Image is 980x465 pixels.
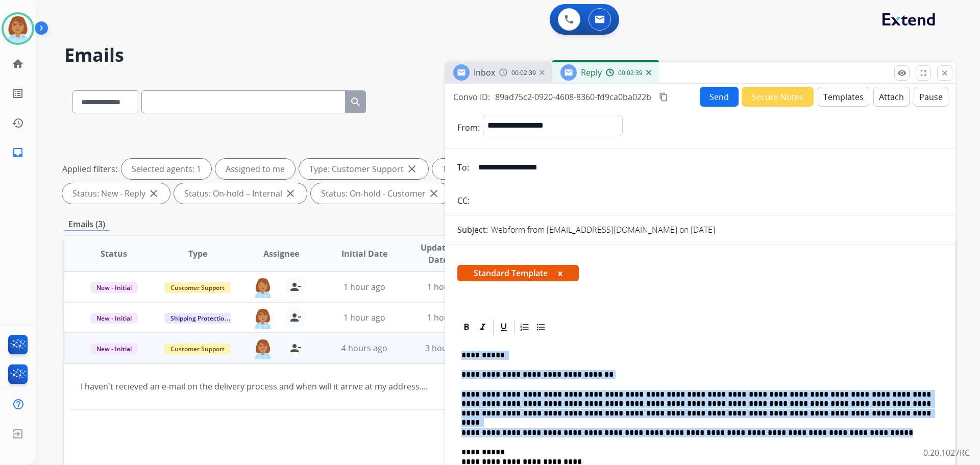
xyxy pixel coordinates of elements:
[474,67,495,78] span: Inbox
[289,342,302,354] mat-icon: person_remove
[873,87,910,107] button: Attach
[350,96,362,108] mat-icon: search
[188,248,207,260] span: Type
[533,320,549,335] div: Bullet List
[491,224,715,236] p: Webform from [EMAIL_ADDRESS][DOMAIN_NAME] on [DATE]
[101,248,127,260] span: Status
[427,281,469,292] span: 1 hour ago
[90,313,138,324] span: New - Initial
[253,277,273,298] img: agent-avatar
[64,45,955,65] h2: Emails
[62,163,117,175] p: Applied filters:
[263,248,299,260] span: Assignee
[215,159,295,179] div: Assigned to me
[164,282,231,293] span: Customer Support
[12,146,24,159] mat-icon: inbox
[90,344,138,354] span: New - Initial
[289,311,302,324] mat-icon: person_remove
[284,187,297,200] mat-icon: close
[457,265,579,281] span: Standard Template
[253,307,273,329] img: agent-avatar
[457,161,469,174] p: To:
[818,87,869,107] button: Templates
[459,320,474,335] div: Bold
[475,320,491,335] div: Italic
[62,183,170,204] div: Status: New - Reply
[453,91,490,103] p: Convo ID:
[558,267,562,279] button: x
[581,67,602,78] span: Reply
[311,183,450,204] div: Status: On-hold - Customer
[432,159,566,179] div: Type: Shipping Protection
[940,68,949,78] mat-icon: close
[90,282,138,293] span: New - Initial
[164,313,234,324] span: Shipping Protection
[517,320,532,335] div: Ordered List
[406,163,418,175] mat-icon: close
[923,447,970,459] p: 0.20.1027RC
[427,312,469,323] span: 1 hour ago
[457,224,488,236] p: Subject:
[64,218,109,231] p: Emails (3)
[148,187,160,200] mat-icon: close
[428,187,440,200] mat-icon: close
[12,87,24,100] mat-icon: list_alt
[919,68,928,78] mat-icon: fullscreen
[12,117,24,129] mat-icon: history
[4,14,32,43] img: avatar
[700,87,739,107] button: Send
[174,183,307,204] div: Status: On-hold – Internal
[12,58,24,70] mat-icon: home
[341,248,387,260] span: Initial Date
[457,121,480,134] p: From:
[344,281,385,292] span: 1 hour ago
[344,312,385,323] span: 1 hour ago
[659,92,668,102] mat-icon: content_copy
[511,69,536,77] span: 00:02:39
[415,241,461,266] span: Updated Date
[914,87,948,107] button: Pause
[897,68,906,78] mat-icon: remove_red_eye
[341,342,387,354] span: 4 hours ago
[164,344,231,354] span: Customer Support
[289,281,302,293] mat-icon: person_remove
[495,91,651,103] span: 89ad75c2-0920-4608-8360-fd9ca0ba022b
[253,338,273,359] img: agent-avatar
[457,194,470,207] p: CC:
[496,320,511,335] div: Underline
[742,87,814,107] button: Secure Notes
[81,380,772,393] div: I haven't recieved an e-mail on the delivery process and when will it arrive at my address....
[121,159,211,179] div: Selected agents: 1
[618,69,643,77] span: 00:02:39
[299,159,428,179] div: Type: Customer Support
[425,342,471,354] span: 3 hours ago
